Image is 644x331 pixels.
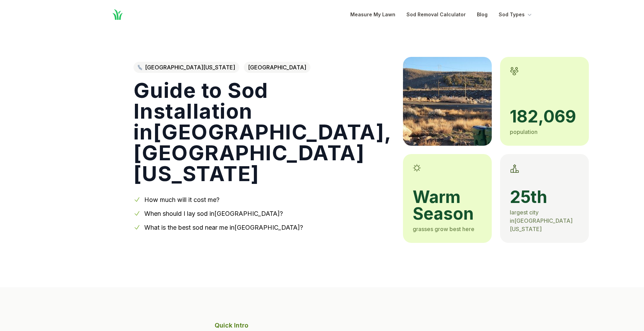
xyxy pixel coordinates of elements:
a: Sod Removal Calculator [406,10,466,19]
img: Southern California state outline [138,65,142,70]
span: largest city in [GEOGRAPHIC_DATA][US_STATE] [510,209,573,232]
span: warm season [413,189,482,222]
span: 25th [510,189,579,205]
a: How much will it cost me? [144,196,220,203]
p: Quick Intro [215,321,430,330]
span: 182,069 [510,108,579,125]
a: Measure My Lawn [350,10,395,19]
span: [GEOGRAPHIC_DATA] [244,62,310,73]
img: A picture of Ontario [403,57,492,146]
span: grasses grow best here [413,226,474,232]
a: Blog [477,10,488,19]
a: [GEOGRAPHIC_DATA][US_STATE] [134,62,239,73]
h1: Guide to Sod Installation in [GEOGRAPHIC_DATA] , [GEOGRAPHIC_DATA][US_STATE] [134,80,392,184]
span: population [510,128,538,135]
button: Sod Types [499,10,533,19]
a: When should I lay sod in[GEOGRAPHIC_DATA]? [144,210,283,217]
a: What is the best sod near me in[GEOGRAPHIC_DATA]? [144,224,303,231]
